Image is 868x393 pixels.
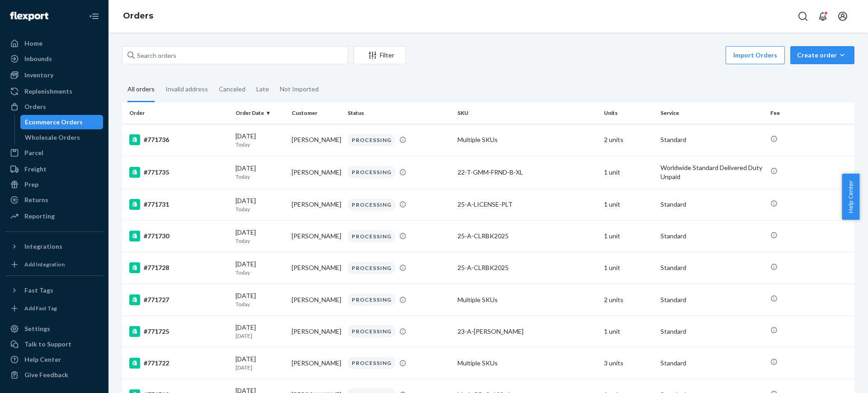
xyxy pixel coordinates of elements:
div: Returns [24,195,48,204]
a: Orders [5,99,103,114]
div: Canceled [219,77,245,101]
a: Returns [5,193,103,207]
div: All orders [127,77,155,102]
div: #771730 [129,231,228,241]
p: Today [236,141,284,148]
button: Filter [354,46,406,64]
a: Prep [5,177,103,192]
button: Open notifications [814,7,832,25]
div: PROCESSING [348,357,396,369]
div: 22-T-GMM-FRND-B-XL [458,168,597,177]
div: Home [24,39,42,48]
div: Help Center [24,355,61,364]
a: Home [5,36,103,51]
p: Standard [660,327,763,336]
a: Add Integration [5,257,103,272]
td: 1 unit [600,252,656,284]
td: [PERSON_NAME] [288,124,344,156]
div: #771736 [129,134,228,145]
p: Standard [660,263,763,272]
td: 1 unit [600,189,656,220]
a: Parcel [5,146,103,160]
div: PROCESSING [348,230,396,242]
span: Help Center [842,174,859,220]
div: [DATE] [236,291,284,308]
td: Multiple SKUs [454,124,600,156]
td: [PERSON_NAME] [288,156,344,189]
a: Add Fast Tag [5,301,103,316]
td: 3 units [600,347,656,379]
a: Replenishments [5,84,103,99]
div: [DATE] [236,196,284,213]
p: [DATE] [236,332,284,340]
div: PROCESSING [348,294,396,306]
p: [DATE] [236,364,284,371]
p: Today [236,237,284,245]
div: Talk to Support [24,340,71,349]
a: Wholesale Orders [20,130,104,145]
th: Fee [767,102,854,124]
div: Integrations [24,242,62,251]
div: PROCESSING [348,325,396,337]
a: Freight [5,162,103,176]
div: Inbounds [24,54,52,63]
button: Close Navigation [85,7,103,25]
a: Inventory [5,68,103,82]
button: Give Feedback [5,368,103,382]
td: Multiple SKUs [454,284,600,316]
div: Filter [354,51,406,60]
p: Standard [660,359,763,368]
div: [DATE] [236,355,284,371]
p: Today [236,205,284,213]
button: Open Search Box [794,7,812,25]
td: 1 unit [600,316,656,347]
button: Import Orders [726,46,785,64]
button: Fast Tags [5,283,103,298]
div: 25-A-CLRBK2025 [458,232,597,241]
td: 1 unit [600,220,656,252]
div: Not Imported [280,77,319,101]
div: [DATE] [236,132,284,148]
a: Help Center [5,352,103,367]
div: [DATE] [236,164,284,180]
div: Prep [24,180,38,189]
div: [DATE] [236,323,284,340]
div: #771727 [129,294,228,305]
div: Add Fast Tag [24,304,57,312]
div: #771735 [129,167,228,178]
p: Standard [660,135,763,144]
div: Settings [24,324,50,333]
a: Reporting [5,209,103,223]
div: 23-A-[PERSON_NAME] [458,327,597,336]
div: #771731 [129,199,228,210]
td: Multiple SKUs [454,347,600,379]
div: Wholesale Orders [25,133,80,142]
div: Customer [292,109,340,117]
p: Standard [660,295,763,304]
div: PROCESSING [348,262,396,274]
p: Standard [660,200,763,209]
td: [PERSON_NAME] [288,347,344,379]
ol: breadcrumbs [116,3,160,29]
th: Status [344,102,454,124]
a: Orders [123,11,153,21]
p: Today [236,173,284,180]
div: Late [256,77,269,101]
td: 2 units [600,284,656,316]
div: Fast Tags [24,286,53,295]
div: #771728 [129,262,228,273]
div: Parcel [24,148,43,157]
img: Flexport logo [10,12,48,21]
input: Search orders [122,46,348,64]
th: Order Date [232,102,288,124]
div: Freight [24,165,47,174]
div: #771725 [129,326,228,337]
td: [PERSON_NAME] [288,316,344,347]
div: [DATE] [236,260,284,276]
td: [PERSON_NAME] [288,252,344,284]
div: Orders [24,102,46,111]
div: Invalid address [165,77,208,101]
th: SKU [454,102,600,124]
div: PROCESSING [348,166,396,178]
td: [PERSON_NAME] [288,220,344,252]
